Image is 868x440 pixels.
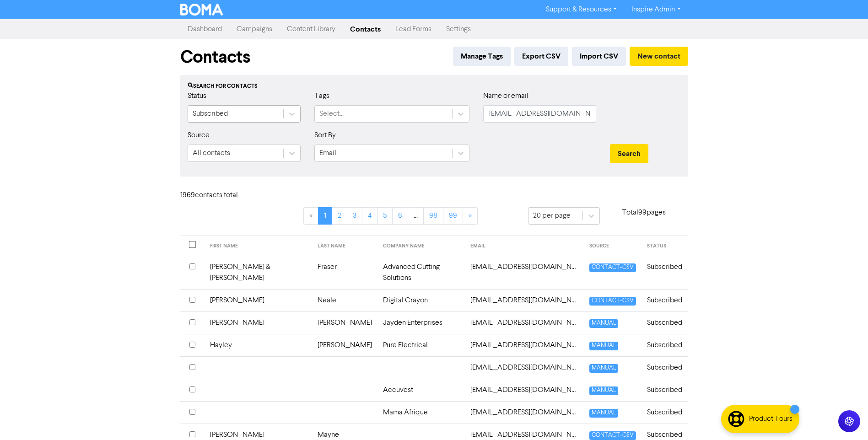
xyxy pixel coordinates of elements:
td: Advanced Cutting Solutions [377,256,465,289]
label: Tags [314,91,329,102]
a: Support & Resources [539,2,624,17]
button: Manage Tags [453,47,511,66]
div: Subscribed [193,108,228,119]
td: Subscribed [642,311,688,334]
span: MANUAL [589,319,618,328]
a: Campaigns [229,20,280,38]
td: [PERSON_NAME] & [PERSON_NAME] [205,256,313,289]
label: Sort By [314,130,336,141]
th: COMPANY NAME [377,236,465,256]
p: Total 99 pages [600,207,688,218]
a: Page 3 [347,207,362,225]
label: Status [188,91,206,102]
span: MANUAL [589,342,618,350]
div: 20 per page [533,210,571,221]
a: Page 6 [392,207,408,225]
a: Page 4 [362,207,377,225]
th: EMAIL [465,236,584,256]
a: Settings [439,20,478,38]
a: Contacts [343,20,388,38]
td: Subscribed [642,334,688,356]
span: MANUAL [589,409,618,418]
iframe: Chat Widget [753,341,868,440]
td: [PERSON_NAME] [205,311,313,334]
div: Search for contacts [188,82,681,91]
th: STATUS [642,236,688,256]
button: Export CSV [514,47,568,66]
a: Page 99 [443,207,463,225]
th: SOURCE [584,236,642,256]
a: Page 1 is your current page [318,207,332,225]
td: Jayden Enterprises [377,311,465,334]
label: Name or email [483,91,528,102]
td: accounts@acseng.com.au [465,256,584,289]
td: Subscribed [642,401,688,424]
h6: 1969 contact s total [180,191,253,200]
td: Subscribed [642,256,688,289]
a: Lead Forms [388,20,439,38]
button: Search [610,144,648,163]
td: Subscribed [642,356,688,379]
button: New contact [630,47,688,66]
div: Email [319,148,336,159]
th: LAST NAME [312,236,377,256]
a: Page 98 [423,207,443,225]
span: CONTACT-CSV [589,431,636,440]
td: accuvest@accuvest.com.au [465,379,584,401]
span: CONTACT-CSV [589,297,636,306]
th: FIRST NAME [205,236,313,256]
img: BOMA Logo [180,4,223,16]
a: » [463,207,478,225]
td: achiaa@bigpond.com [465,401,584,424]
td: accounts@digitalcrayon.com.au [465,289,584,311]
td: Pure Electrical [377,334,465,356]
td: Subscribed [642,289,688,311]
a: Page 2 [332,207,347,225]
div: Select... [319,108,344,119]
a: Dashboard [180,20,229,38]
td: Neale [312,289,377,311]
td: [PERSON_NAME] [312,334,377,356]
td: [PERSON_NAME] [205,289,313,311]
td: Fraser [312,256,377,289]
td: Mama Afrique [377,401,465,424]
span: CONTACT-CSV [589,263,636,272]
div: All contacts [193,148,230,159]
td: Accuvest [377,379,465,401]
td: accounts@vikinggroup.com.au [465,356,584,379]
span: MANUAL [589,364,618,373]
td: accounts@pureelectrical.net.au [465,334,584,356]
label: Source [188,130,210,141]
button: Import CSV [572,47,626,66]
a: Content Library [280,20,343,38]
td: Hayley [205,334,313,356]
td: Subscribed [642,379,688,401]
a: Inspire Admin [624,2,688,17]
td: accounts@jaydenenterprises.com [465,311,584,334]
span: MANUAL [589,386,618,395]
a: Page 5 [377,207,393,225]
h1: Contacts [180,47,250,68]
td: [PERSON_NAME] [312,311,377,334]
td: Digital Crayon [377,289,465,311]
